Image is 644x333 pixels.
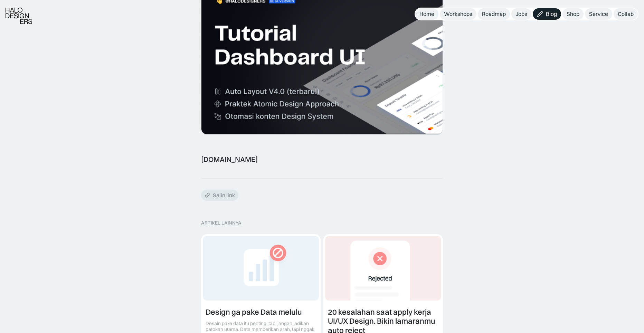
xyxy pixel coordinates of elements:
[618,10,634,18] div: Collab
[515,10,527,18] div: Jobs
[440,8,476,20] a: Workshops
[533,8,561,20] a: Blog
[415,8,438,20] a: Home
[419,10,434,18] div: Home
[562,8,584,20] a: Shop
[482,10,506,18] div: Roadmap
[546,10,557,18] div: Blog
[201,139,443,149] p: ‍
[478,8,510,20] a: Roadmap
[585,8,612,20] a: Service
[589,10,608,18] div: Service
[614,8,638,20] a: Collab
[201,155,258,164] a: [DOMAIN_NAME]
[567,10,579,18] div: Shop
[511,8,531,20] a: Jobs
[201,220,443,226] div: ARTIKEL LAINNYA
[213,192,235,199] div: Salin link
[444,10,472,18] div: Workshops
